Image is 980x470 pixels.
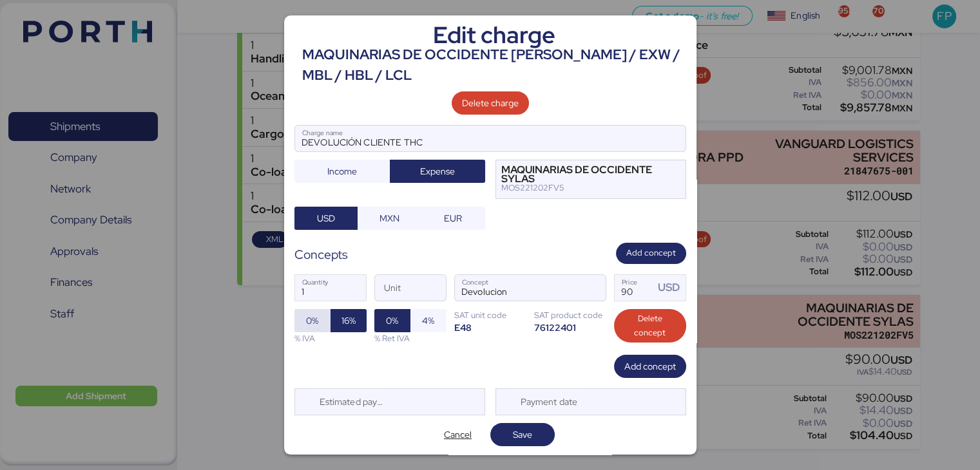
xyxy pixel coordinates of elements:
[444,427,472,442] span: Cancel
[490,423,555,446] button: Save
[534,309,606,321] div: SAT product code
[579,277,606,305] button: ConceptConcept
[615,275,655,301] input: Price
[375,275,446,301] input: Unit
[306,313,318,328] span: 0%
[454,309,526,321] div: SAT unit code
[327,164,357,179] span: Income
[624,359,676,374] span: Add concept
[420,164,455,179] span: Expense
[462,95,519,111] span: Delete charge
[614,309,686,343] button: Delete concept
[452,91,529,115] button: Delete charge
[386,313,398,328] span: 0%
[614,355,686,378] button: Add concept
[534,321,606,334] div: 76122401
[454,321,526,334] div: E48
[374,309,410,332] button: 0%
[501,165,662,184] div: MAQUINARIAS DE OCCIDENTE SYLAS
[294,160,390,183] button: Income
[624,312,676,340] span: Delete concept
[295,275,366,301] input: Quantity
[616,243,686,264] button: Add concept
[390,160,485,183] button: Expense
[331,309,367,332] button: 16%
[294,309,331,332] button: 0%
[302,44,686,86] div: MAQUINARIAS DE OCCIDENTE [PERSON_NAME] / EXW / MBL / HBL / LCL
[294,245,348,264] div: Concepts
[341,313,356,328] span: 16%
[422,313,434,328] span: 4%
[421,207,485,230] button: EUR
[317,211,335,226] span: USD
[380,211,399,226] span: MXN
[295,126,686,151] input: Charge name
[455,275,575,301] input: Concept
[374,332,447,344] div: % Ret IVA
[658,279,685,296] div: USD
[444,211,462,226] span: EUR
[294,207,358,230] button: USD
[501,183,662,193] div: MOS221202FV5
[294,332,367,344] div: % IVA
[302,26,686,44] div: Edit charge
[358,207,421,230] button: MXN
[513,427,532,442] span: Save
[410,309,447,332] button: 4%
[426,423,490,446] button: Cancel
[626,246,676,260] span: Add concept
